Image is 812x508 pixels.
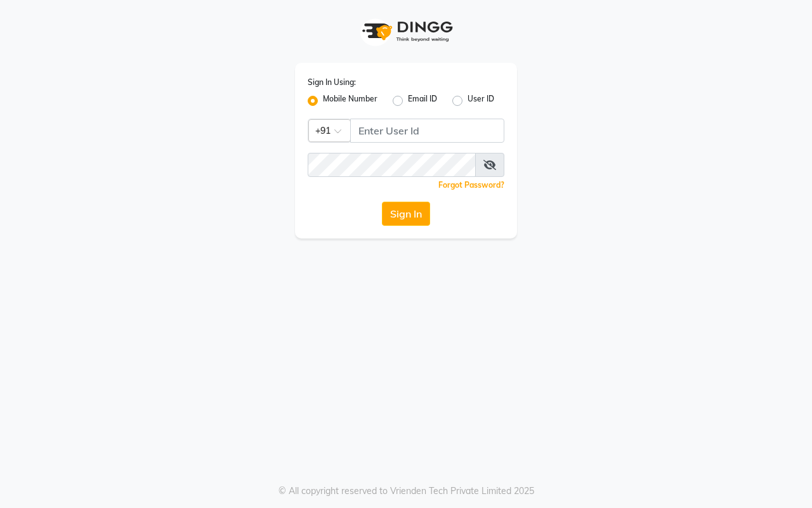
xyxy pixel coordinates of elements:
[468,93,494,108] label: User ID
[438,180,504,190] a: Forgot Password?
[323,93,377,108] label: Mobile Number
[350,119,504,143] input: Username
[408,93,437,108] label: Email ID
[382,202,430,226] button: Sign In
[308,153,476,177] input: Username
[355,13,457,50] img: logo1.svg
[308,77,356,88] label: Sign In Using:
